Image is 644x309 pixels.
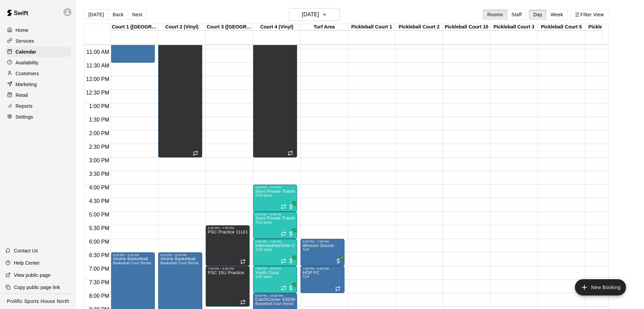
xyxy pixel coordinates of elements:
span: Recurring event [193,150,198,156]
div: Turf Area [300,24,348,30]
span: Turf [303,275,309,279]
a: Home [5,25,71,35]
button: Week [546,9,567,20]
span: 7:30 PM [87,280,111,285]
button: add [575,279,626,295]
span: 1/16 spots filled [255,275,272,279]
span: Recurring event [281,258,286,264]
span: Recurring event [281,285,286,291]
span: 12:00 PM [84,76,111,82]
a: Reports [5,101,71,111]
div: Pickleball Court 5 [538,24,585,30]
div: 5:30 PM – 7:00 PM: PSC Practice 11U/13U [206,225,250,266]
span: 1/16 spots filled [255,248,272,251]
span: Recurring event [281,231,286,236]
div: 7:00 PM – 8:00 PM [255,267,295,270]
div: 6:30 PM – 9:30 PM [113,253,153,257]
div: Pickleball Court 3 [490,24,538,30]
div: 5:00 PM – 6:00 PM: Semi Private Training [253,212,297,239]
a: Marketing [5,79,71,89]
div: 6:00 PM – 7:00 PM: Winsum Soccer [300,239,345,266]
span: 5:30 PM [87,225,111,231]
span: 11:30 AM [85,63,111,68]
p: Settings [16,114,33,120]
span: Recurring event [281,204,286,209]
span: Recurring event [288,150,293,156]
span: Recurring event [240,259,246,264]
p: Help Center [14,260,40,266]
div: Court 1 ([GEOGRAPHIC_DATA]) [111,24,158,30]
span: 3:30 PM [87,171,111,177]
div: 8:00 PM – 10:00 PM [255,294,295,297]
h6: [DATE] [302,10,319,19]
p: Prolific Sports House North [7,298,69,305]
div: Court 2 (Vinyl) [158,24,206,30]
div: Pickleball Court 10 [443,24,490,30]
div: 7:00 PM – 8:00 PM: HOP FC [300,266,345,293]
p: Marketing [16,81,37,88]
button: [DATE] [84,9,108,20]
a: Calendar [5,47,71,57]
p: Reports [16,103,33,109]
span: 12:30 PM [84,90,111,96]
span: 8:00 PM [87,293,111,299]
div: 4:00 PM – 5:00 PM: Semi Private Training [253,185,297,212]
span: All customers have paid [288,203,294,210]
button: Back [108,9,128,20]
span: 4:00 PM [87,185,111,190]
div: Pickleball Court 1 [348,24,395,30]
div: 7:00 PM – 8:30 PM: PSC 15U Practice [206,266,250,307]
div: 5:30 PM – 7:00 PM [208,226,248,230]
span: 4:30 PM [87,198,111,204]
span: 6:30 PM [87,252,111,258]
span: Basketball Court Rental [160,261,199,265]
a: Services [5,36,71,46]
a: Customers [5,68,71,79]
button: Staff [507,9,526,20]
div: 5:00 PM – 6:00 PM [255,213,295,216]
button: Filter View [570,9,608,20]
div: Pickleball Court 4 [585,24,632,30]
div: Court 3 ([GEOGRAPHIC_DATA]) [206,24,253,30]
p: View public page [14,272,50,279]
span: All customers have paid [288,285,294,291]
span: 2:00 PM [87,130,111,136]
p: Calendar [16,48,36,55]
button: Day [529,9,546,20]
a: Settings [5,112,71,122]
div: 7:00 PM – 8:30 PM [208,267,248,270]
div: 7:00 PM – 8:00 PM: Youth Class [253,266,297,293]
span: 2:30 PM [87,144,111,150]
span: 6:00 PM [87,239,111,245]
p: Services [16,38,34,44]
p: Availability [16,59,39,66]
div: 4:00 PM – 5:00 PM [255,186,295,189]
p: Retail [16,92,28,99]
span: 1:00 PM [87,103,111,109]
span: 11:00 AM [85,49,111,55]
span: 2/10 spots filled [255,193,272,197]
span: Turf [303,248,309,251]
span: Basketball Court Rental [255,302,293,306]
a: Availability [5,58,71,68]
span: Recurring event [335,286,340,291]
a: Retail [5,90,71,100]
span: Recurring event [240,300,246,305]
span: All customers have paid [288,230,294,237]
div: 6:00 PM – 7:00 PM [255,240,295,243]
p: Customers [16,70,39,77]
span: 4/10 spots filled [255,221,272,224]
div: 6:00 PM – 7:00 PM: Intermediate/Elite Class [253,239,297,266]
button: Rooms [483,9,507,20]
span: All customers have paid [335,257,342,264]
div: Pickleball Court 2 [395,24,443,30]
span: 1:30 PM [87,117,111,123]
